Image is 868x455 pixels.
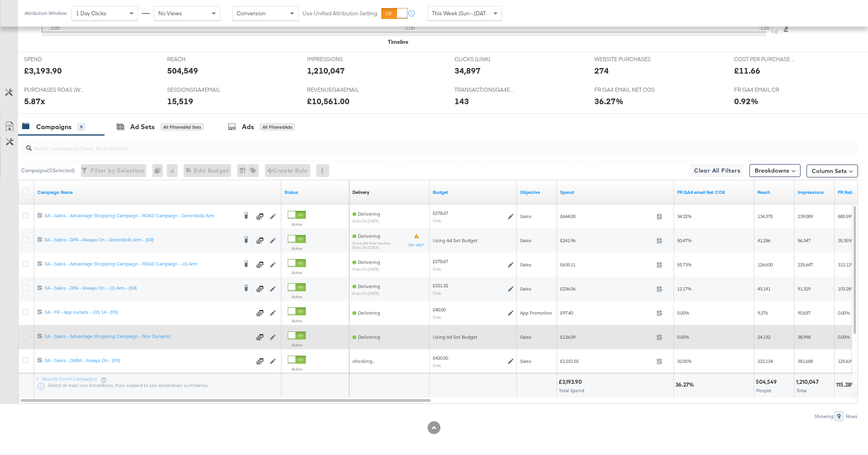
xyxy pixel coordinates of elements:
[757,334,770,340] span: 24,132
[152,164,167,177] div: 0
[757,310,768,316] span: 9,276
[798,310,811,316] span: 90,837
[807,165,858,177] button: Column Sets
[24,86,84,94] span: PURCHASES ROAS (WEBSITE EVENTS)
[130,122,155,132] div: Ad Sets
[757,189,791,196] a: The number of people your ad was served to.
[24,56,84,63] span: SPEND
[796,387,807,393] span: Total
[45,309,252,315] div: SA - FR - App installs - iOS 14 - (PS)
[835,411,843,421] div: 9
[677,237,692,243] span: 50.47%
[560,261,653,268] span: £635.11
[352,358,375,364] span: checking...
[352,219,380,223] sub: ends on [DATE]
[288,342,306,348] label: Active
[798,286,811,292] span: 91,329
[798,189,831,196] a: The number of times your ad was served. On mobile apps an ad is counted as served the first time ...
[454,95,469,107] div: 143
[560,286,653,292] span: £236.06
[520,334,532,340] span: Sales
[167,86,227,94] span: SESSIONSGA4EMAIL
[838,261,855,268] span: 312.12%
[45,237,237,243] div: SA - Sales - DPA - Always On - Greenbids Arm - (SR)
[836,381,859,389] div: 115.28%
[560,310,653,316] span: £97.40
[358,310,380,316] span: Delivering
[24,95,45,107] div: 5.87x
[559,378,584,386] div: £3,193.90
[307,86,367,94] span: REVENUEGA4EMAIL
[838,213,855,219] span: 885.59%
[388,38,408,46] div: Timeline
[433,266,441,271] sub: Daily
[520,358,532,364] span: Sales
[520,237,532,243] span: Sales
[734,86,794,94] span: FR GA4 EMAIL CR
[433,355,448,361] div: £420.00
[167,56,227,63] span: REACH
[559,387,584,393] span: Total Spend
[167,95,193,107] div: 15,519
[520,261,532,268] span: Sales
[677,286,692,292] span: 12.17%
[433,218,441,223] sub: Daily
[352,189,369,196] a: Reflects the ability of your Ad Campaign to achieve delivery based on ad states, schedule and bud...
[757,237,770,243] span: 41,286
[677,310,689,316] span: 0.00%
[358,283,380,289] span: Delivering
[845,414,858,419] div: Rows
[677,334,689,340] span: 0.00%
[260,124,295,131] div: All Filtered Ads
[838,237,852,243] span: 35.35%
[78,124,85,131] div: 9
[433,189,514,196] a: The maximum amount you're willing to spend on your ads, on average each day or over the lifetime ...
[45,357,252,364] div: SA - Sales - DABA - Always On - (PS)
[798,261,813,268] span: 225,647
[307,65,345,76] div: 1,210,047
[433,307,446,313] div: £40.00
[358,211,380,217] span: Delivering
[594,56,655,63] span: WEBSITE PURCHASES
[24,65,62,76] div: £3,193.90
[288,294,306,299] label: Active
[560,213,653,219] span: £644.00
[161,124,204,131] div: All Filtered Ad Sets
[352,245,390,250] sub: ends on [DATE]
[520,189,554,196] a: Your campaign's objective.
[352,291,380,296] sub: ends on [DATE]
[36,122,72,132] div: Campaigns
[782,13,790,32] text: Percent
[796,378,821,386] div: 1,210,047
[21,167,75,174] div: Campaigns ( 0 Selected)
[285,189,346,196] a: Shows the current state of your Ad Campaign.
[358,334,380,340] span: Delivering
[358,233,380,239] span: Delivering
[45,333,252,341] a: SA - Sales - Advantage Shopping Campaign - Non Dynamic
[433,334,514,340] div: Using Ad Set Budget
[45,357,252,365] a: SA - Sales - DABA - Always On - (PS)
[303,10,378,17] label: Use Unified Attribution Setting:
[167,65,198,76] div: 504,549
[757,358,773,364] span: 222,134
[454,65,481,76] div: 34,897
[798,213,813,219] span: 239,089
[756,387,772,393] span: People
[237,10,266,17] span: Conversion
[798,334,811,340] span: 38,998
[520,310,552,316] span: App Promotion
[676,381,696,389] div: 36.27%
[45,309,252,317] a: SA - FR - App installs - iOS 14 - (PS)
[76,10,106,17] span: 1 Day Clicks
[594,86,655,94] span: FR GA4 EMAIL NET COS
[454,56,515,63] span: CLICKS (LINK)
[594,95,623,107] div: 36.27%
[757,213,773,219] span: 134,370
[352,241,390,245] sub: Some Ad Sets Inactive
[838,286,855,292] span: 103.28%
[432,10,492,17] span: This Week (Sun - [DATE])
[560,358,653,364] span: £1,031.55
[288,270,306,275] label: Active
[594,65,609,76] div: 274
[560,334,653,340] span: £126.09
